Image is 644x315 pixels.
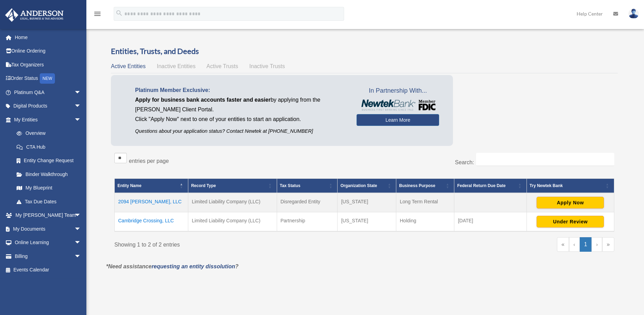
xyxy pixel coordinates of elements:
[117,183,141,188] span: Entity Name
[135,114,346,124] p: Click "Apply Now" next to one of your entities to start an application.
[455,159,474,165] label: Search:
[5,113,88,127] a: My Entitiesarrow_drop_down
[106,263,238,269] em: *Need assistance ?
[115,178,188,193] th: Entity Name: Activate to invert sorting
[569,237,580,252] a: Previous
[157,63,196,69] span: Inactive Entities
[188,212,277,231] td: Limited Liability Company (LLC)
[74,99,88,113] span: arrow_drop_down
[277,212,338,231] td: Partnership
[360,100,436,111] img: NewtekBankLogoSM.png
[115,193,188,212] td: 2094 [PERSON_NAME], LLC
[191,183,216,188] span: Record Type
[5,44,92,58] a: Online Ordering
[5,236,92,250] a: Online Learningarrow_drop_down
[5,72,92,86] a: Order StatusNEW
[115,9,123,17] i: search
[557,237,569,252] a: First
[114,237,359,250] div: Showing 1 to 2 of 2 entries
[340,183,377,188] span: Organization State
[152,263,235,269] a: requesting an entity dissolution
[338,193,396,212] td: [US_STATE]
[74,236,88,250] span: arrow_drop_down
[5,58,92,72] a: Tax Organizers
[188,193,277,212] td: Limited Liability Company (LLC)
[10,195,88,209] a: Tax Due Dates
[135,97,271,103] span: Apply for business bank accounts faster and easier
[74,85,88,100] span: arrow_drop_down
[5,222,92,236] a: My Documentsarrow_drop_down
[396,193,454,212] td: Long Term Rental
[454,212,527,231] td: [DATE]
[530,182,604,190] div: Try Newtek Bank
[580,237,592,252] a: 1
[74,113,88,127] span: arrow_drop_down
[115,212,188,231] td: Cambridge Crossing, LLC
[357,114,439,126] a: Learn More
[396,212,454,231] td: Holding
[396,178,454,193] th: Business Purpose: Activate to sort
[74,222,88,236] span: arrow_drop_down
[527,178,614,193] th: Try Newtek Bank : Activate to sort
[74,249,88,263] span: arrow_drop_down
[5,263,92,277] a: Events Calendar
[111,63,145,69] span: Active Entities
[454,178,527,193] th: Federal Return Due Date: Activate to sort
[357,85,439,96] span: In Partnership With...
[5,99,92,113] a: Digital Productsarrow_drop_down
[135,85,346,95] p: Platinum Member Exclusive:
[591,237,602,252] a: Next
[10,140,88,154] a: CTA Hub
[135,127,346,136] p: Questions about your application status? Contact Newtek at [PHONE_NUMBER]
[277,193,338,212] td: Disregarded Entity
[5,30,92,44] a: Home
[135,95,346,114] p: by applying from the [PERSON_NAME] Client Portal.
[10,181,88,195] a: My Blueprint
[5,209,92,222] a: My [PERSON_NAME] Teamarrow_drop_down
[537,197,604,209] button: Apply Now
[537,216,604,228] button: Under Review
[129,158,169,164] label: entries per page
[399,183,435,188] span: Business Purpose
[277,178,338,193] th: Tax Status: Activate to sort
[457,183,505,188] span: Federal Return Due Date
[628,9,639,19] img: User Pic
[10,167,88,181] a: Binder Walkthrough
[93,12,102,18] a: menu
[188,178,277,193] th: Record Type: Activate to sort
[40,73,55,84] div: NEW
[280,183,301,188] span: Tax Status
[207,63,238,69] span: Active Trusts
[338,178,396,193] th: Organization State: Activate to sort
[10,127,85,140] a: Overview
[111,46,618,57] h3: Entities, Trusts, and Deeds
[5,85,92,99] a: Platinum Q&Aarrow_drop_down
[74,209,88,223] span: arrow_drop_down
[5,249,92,263] a: Billingarrow_drop_down
[10,154,88,168] a: Entity Change Request
[93,10,102,18] i: menu
[3,8,66,22] img: Anderson Advisors Platinum Portal
[602,237,614,252] a: Last
[338,212,396,231] td: [US_STATE]
[249,63,285,69] span: Inactive Trusts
